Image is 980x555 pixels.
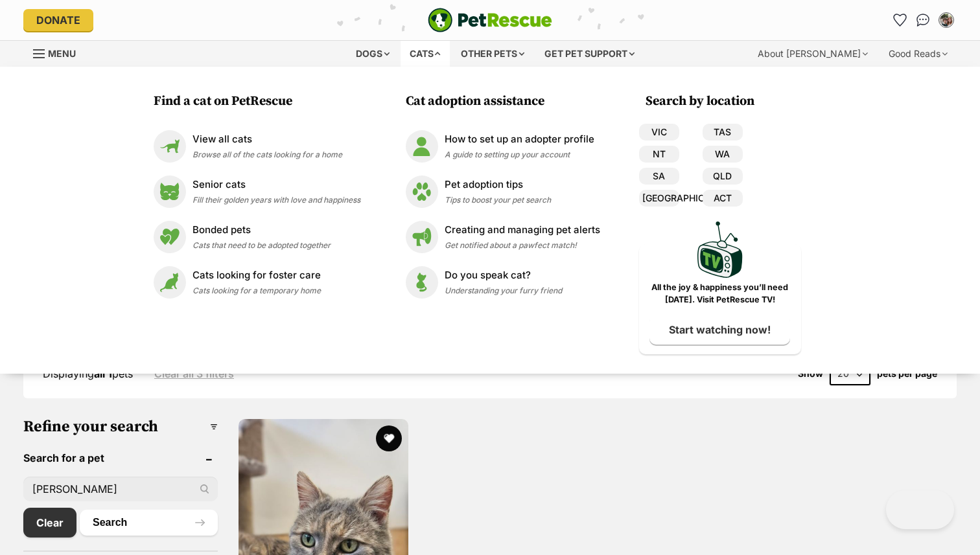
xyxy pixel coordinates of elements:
[80,510,218,536] button: Search
[192,177,360,192] p: Senior cats
[192,268,321,283] p: Cats looking for foster care
[154,221,186,253] img: Bonded pets
[646,93,801,111] h3: Search by location
[445,286,562,295] span: Understanding your furry friend
[639,168,679,185] a: SA
[889,10,957,30] ul: Account quick links
[639,124,679,141] a: VIC
[43,367,133,380] span: Displaying pets
[94,367,112,380] strong: all 1
[889,10,910,30] a: Favourites
[376,425,402,451] button: favourite
[639,190,679,207] a: [GEOGRAPHIC_DATA]
[192,132,342,147] p: View all cats
[154,266,360,299] a: Cats looking for foster care Cats looking for foster care Cats looking for a temporary home
[445,195,551,205] span: Tips to boost your pet search
[23,418,218,436] h3: Refine your search
[703,190,743,207] a: ACT
[445,223,600,238] p: Creating and managing pet alerts
[406,130,438,163] img: How to set up an adopter profile
[703,146,743,163] a: WA
[703,124,743,141] a: TAS
[48,48,76,59] span: Menu
[192,195,360,205] span: Fill their golden years with love and happiness
[445,240,577,250] span: Get notified about a pawfect match!
[649,282,791,306] p: All the joy & happiness you’ll need [DATE]. Visit PetRescue TV!
[406,266,600,299] a: Do you speak cat? Do you speak cat? Understanding your furry friend
[445,177,551,192] p: Pet adoption tips
[154,221,360,253] a: Bonded pets Bonded pets Cats that need to be adopted together
[192,223,331,238] p: Bonded pets
[23,9,93,31] a: Donate
[154,93,367,111] h3: Find a cat on PetRescue
[347,41,399,67] div: Dogs
[406,176,438,208] img: Pet adoption tips
[940,14,953,27] img: Milo McDermid profile pic
[798,368,823,379] span: Show
[749,41,877,67] div: About [PERSON_NAME]
[639,146,679,163] a: NT
[916,14,930,27] img: chat-41dd97257d64d25036548639549fe6c8038ab92f7586957e7f3b1b290dea8141.svg
[154,368,234,379] a: Clear all 3 filters
[445,150,570,159] span: A guide to setting up your account
[406,221,600,253] a: Creating and managing pet alerts Creating and managing pet alerts Get notified about a pawfect ma...
[192,286,321,295] span: Cats looking for a temporary home
[428,8,552,32] a: PetRescue
[703,168,743,185] a: QLD
[192,240,331,250] span: Cats that need to be adopted together
[23,452,218,464] header: Search for a pet
[452,41,533,67] div: Other pets
[154,176,360,208] a: Senior cats Senior cats Fill their golden years with love and happiness
[913,10,933,30] a: Conversations
[33,41,85,64] a: Menu
[154,130,186,163] img: View all cats
[406,176,600,208] a: Pet adoption tips Pet adoption tips Tips to boost your pet search
[23,508,76,538] a: Clear
[154,130,360,163] a: View all cats View all cats Browse all of the cats looking for a home
[154,176,186,208] img: Senior cats
[535,41,644,67] div: Get pet support
[406,266,438,299] img: Do you speak cat?
[23,477,218,501] input: Toby
[406,93,607,111] h3: Cat adoption assistance
[192,150,342,159] span: Browse all of the cats looking for a home
[880,41,957,67] div: Good Reads
[445,268,562,283] p: Do you speak cat?
[406,130,600,163] a: How to set up an adopter profile How to set up an adopter profile A guide to setting up your account
[445,132,594,147] p: How to set up an adopter profile
[406,221,438,253] img: Creating and managing pet alerts
[649,315,790,345] a: Start watching now!
[154,266,186,299] img: Cats looking for foster care
[886,490,954,529] iframe: Help Scout Beacon - Open
[428,8,552,32] img: logo-e224e6f780fb5917bec1dbf3a21bbac754714ae5b6737aabdf751b685950b380.svg
[401,41,450,67] div: Cats
[936,10,957,30] button: My account
[877,368,937,379] label: pets per page
[697,221,743,278] img: PetRescue TV logo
